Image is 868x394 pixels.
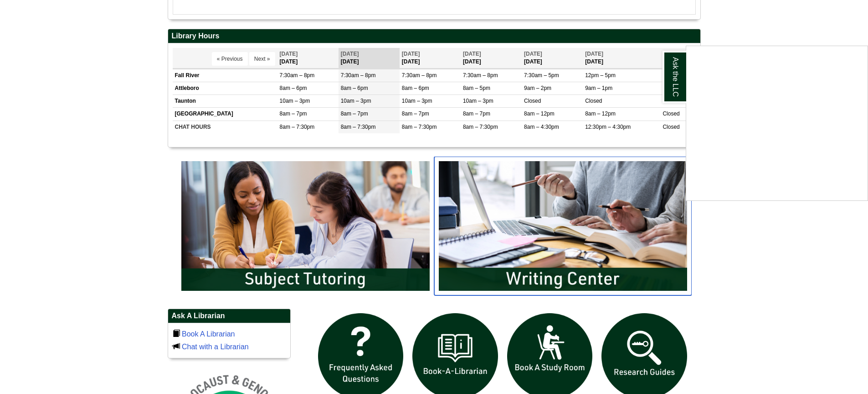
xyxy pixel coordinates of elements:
[280,124,315,130] span: 8am – 7:30pm
[583,48,660,68] th: [DATE]
[686,46,868,200] iframe: To enrich screen reader interactions, please activate Accessibility in Grammarly extension settings
[585,110,616,117] span: 8am – 12pm
[280,85,307,91] span: 8am – 6pm
[173,108,277,121] td: [GEOGRAPHIC_DATA]
[182,343,249,351] a: Chat with a Librarian
[402,98,432,104] span: 10am – 3pm
[663,51,686,103] a: Ask the LLC
[277,48,339,68] th: [DATE]
[463,85,490,91] span: 8am – 5pm
[341,85,368,91] span: 8am – 6pm
[341,110,368,117] span: 8am – 7pm
[341,51,359,57] span: [DATE]
[173,69,277,82] td: Fall River
[463,98,493,104] span: 10am – 3pm
[402,124,437,130] span: 8am – 7:30pm
[524,110,555,117] span: 8am – 12pm
[524,51,542,57] span: [DATE]
[663,110,679,117] span: Closed
[173,82,277,95] td: Attleboro
[341,124,376,130] span: 8am – 7:30pm
[585,51,603,57] span: [DATE]
[249,52,275,66] button: Next »
[341,98,371,104] span: 10am – 3pm
[402,85,429,91] span: 8am – 6pm
[168,29,700,43] h2: Library Hours
[585,124,631,130] span: 12:30pm – 4:30pm
[461,48,522,68] th: [DATE]
[173,121,277,133] td: CHAT HOURS
[280,98,310,104] span: 10am – 3pm
[402,72,437,79] span: 7:30am – 8pm
[280,72,315,79] span: 7:30am – 8pm
[434,157,692,295] img: Writing Center Information
[339,48,400,68] th: [DATE]
[585,85,612,91] span: 9am – 1pm
[524,85,551,91] span: 9am – 2pm
[522,48,583,68] th: [DATE]
[168,309,290,323] h2: Ask A Librarian
[402,110,429,117] span: 8am – 7pm
[463,124,498,130] span: 8am – 7:30pm
[280,110,307,117] span: 8am – 7pm
[463,72,498,79] span: 7:30am – 8pm
[341,72,376,79] span: 7:30am – 8pm
[400,48,461,68] th: [DATE]
[660,48,695,68] th: [DATE]
[524,98,541,104] span: Closed
[524,72,559,79] span: 7:30am – 5pm
[280,51,298,57] span: [DATE]
[463,51,481,57] span: [DATE]
[686,46,868,201] div: Ask the LLC
[177,157,692,299] div: slideshow
[177,157,434,295] img: Subject Tutoring Information
[182,330,235,338] a: Book A Librarian
[463,110,490,117] span: 8am – 7pm
[663,124,679,130] span: Closed
[212,52,248,66] button: « Previous
[173,95,277,108] td: Taunton
[585,98,602,104] span: Closed
[402,51,420,57] span: [DATE]
[585,72,616,79] span: 12pm – 5pm
[524,124,559,130] span: 8am – 4:30pm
